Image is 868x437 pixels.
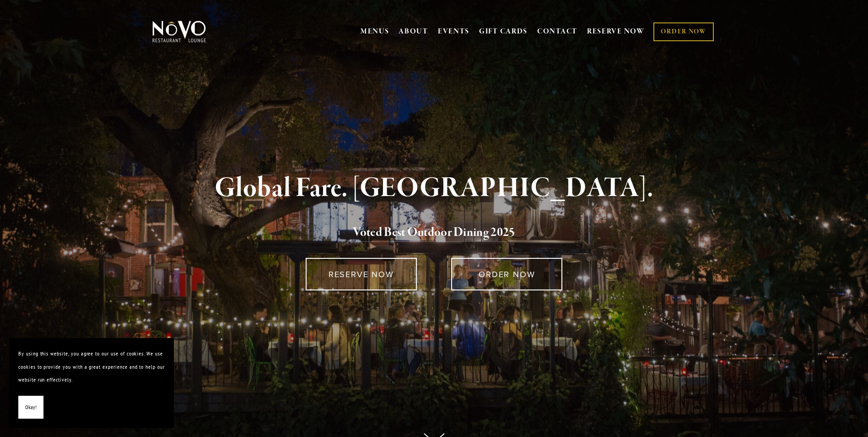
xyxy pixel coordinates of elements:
a: ORDER NOW [653,22,713,41]
button: Okay! [18,396,43,419]
a: CONTACT [537,23,577,40]
section: Cookie banner [9,338,174,428]
a: Voted Best Outdoor Dining 202 [353,224,509,242]
img: Novo Restaurant &amp; Lounge [151,20,208,43]
a: ORDER NOW [451,258,562,290]
a: RESERVE NOW [587,23,645,40]
a: MENUS [361,27,389,36]
strong: Global Fare. [GEOGRAPHIC_DATA]. [215,171,653,206]
p: By using this website, you agree to our use of cookies. We use cookies to provide you with a grea... [18,347,165,387]
a: RESERVE NOW [306,258,417,290]
a: ABOUT [399,27,428,36]
a: EVENTS [438,27,469,36]
h2: 5 [167,223,701,242]
span: Okay! [25,401,37,414]
a: GIFT CARDS [479,23,528,40]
